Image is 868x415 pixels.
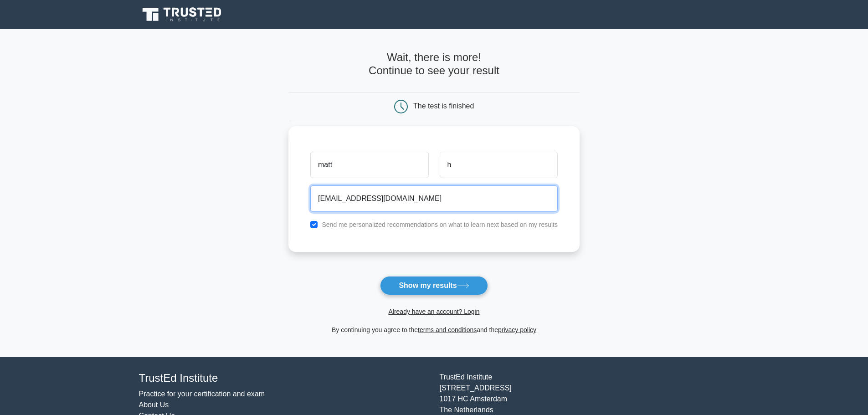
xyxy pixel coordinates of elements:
input: Email [310,185,558,212]
h4: Wait, there is more! Continue to see your result [288,51,580,77]
a: Already have an account? Login [388,308,479,315]
div: By continuing you agree to the and the [283,324,585,335]
input: Last name [440,152,558,178]
label: Send me personalized recommendations on what to learn next based on my results [322,221,558,228]
a: About Us [139,401,169,409]
h4: TrustEd Institute [139,372,429,385]
a: Practice for your certification and exam [139,390,265,398]
button: Show my results [380,276,488,295]
input: First name [310,152,428,178]
a: terms and conditions [418,326,477,333]
a: privacy policy [498,326,536,333]
div: The test is finished [413,102,474,110]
